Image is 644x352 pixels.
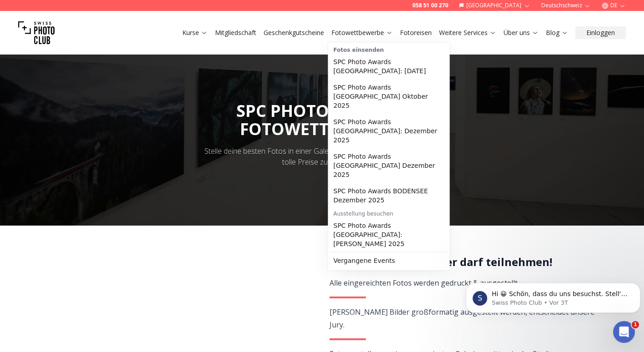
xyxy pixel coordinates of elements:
a: Vergangene Events [330,252,448,269]
a: 058 51 00 270 [412,2,448,9]
iframe: Intercom live chat [613,321,635,343]
span: 1 [632,321,639,328]
a: Geschenkgutscheine [264,28,324,37]
a: Blog [546,28,568,37]
a: SPC Photo Awards [GEOGRAPHIC_DATA]: [PERSON_NAME] 2025 [330,217,448,252]
div: Ausstellung besuchen [330,208,448,217]
a: SPC Photo Awards [GEOGRAPHIC_DATA] Oktober 2025 [330,79,448,114]
a: SPC Photo Awards [GEOGRAPHIC_DATA]: [DATE] [330,54,448,79]
a: Fotowettbewerbe [331,28,393,37]
a: Fotoreisen [400,28,432,37]
button: Weitere Services [435,26,500,39]
a: Über uns [504,28,539,37]
button: Kurse [179,26,211,39]
iframe: Intercom notifications Nachricht [462,264,644,327]
a: SPC Photo Awards BODENSEE Dezember 2025 [330,183,448,208]
div: Fotos einsenden [330,45,448,54]
span: SPC PHOTO AWARDS: [236,100,408,138]
button: Fotowettbewerbe [328,26,396,39]
button: Geschenkgutscheine [260,26,328,39]
a: Kurse [182,28,208,37]
a: Weitere Services [439,28,496,37]
span: [PERSON_NAME] Bilder großformatig ausgestellt werden, entscheidet unsere Jury. [329,307,594,330]
button: Mitgliedschaft [211,26,260,39]
button: Einloggen [575,26,626,39]
a: SPC Photo Awards [GEOGRAPHIC_DATA] Dezember 2025 [330,148,448,183]
div: Stelle deine besten Fotos in einer Galerie aus und erhalte die Möglichkeit, tolle Preise zu gewin... [199,146,446,167]
img: Swiss photo club [18,15,55,51]
button: Blog [542,26,572,39]
h2: Jetzt mitmachen - jeder darf teilnehmen! [329,255,595,269]
span: Alle eingereichten Fotos werden gedruckt & ausgestellt. [329,278,519,288]
button: Fotoreisen [396,26,435,39]
div: FOTOWETTBEWERBE [236,120,408,138]
button: Über uns [500,26,542,39]
a: SPC Photo Awards [GEOGRAPHIC_DATA]: Dezember 2025 [330,114,448,148]
a: Mitgliedschaft [215,28,256,37]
